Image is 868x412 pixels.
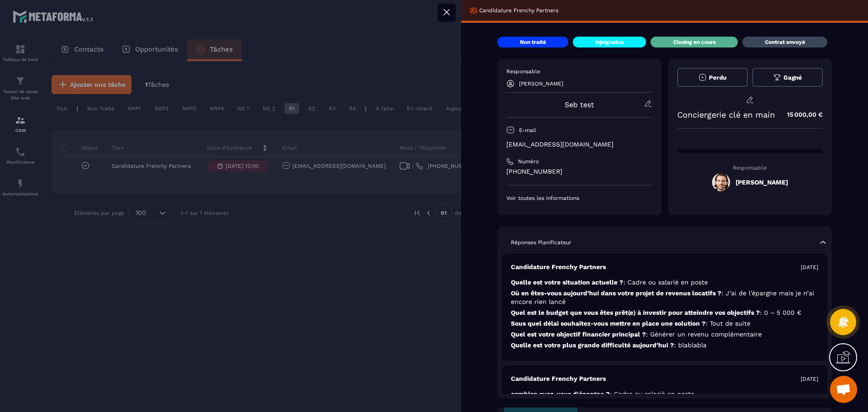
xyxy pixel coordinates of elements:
p: 15 000,00 € [778,106,823,123]
p: Candidature Frenchy Partners [511,263,606,271]
span: : Cadre ou salarié en poste [610,390,694,398]
p: Responsable [677,165,823,171]
span: : Cadre ou salarié en poste [623,279,708,286]
div: Ouvrir le chat [830,376,857,403]
p: [PHONE_NUMBER] [506,167,652,176]
p: Contrat envoyé [765,38,805,46]
p: E-mail [519,127,536,134]
p: injoignable [595,38,624,46]
span: : Générer un revenu complémentaire [646,331,762,338]
p: Quelle est votre plus grande difficulté aujourd’hui ? [511,341,818,350]
p: Candidature Frenchy Partners [479,7,558,14]
p: Non traité [520,38,546,46]
button: Gagné [752,68,823,87]
p: combien avez-vous d'épargne ? [511,390,818,398]
span: : 0 – 5 000 € [760,309,802,316]
p: [EMAIL_ADDRESS][DOMAIN_NAME] [506,140,652,149]
p: Réponses Planificateur [511,239,571,246]
p: Numéro [518,158,539,165]
p: Conciergerie clé en main [677,110,775,119]
p: Où en êtes-vous aujourd’hui dans votre projet de revenus locatifs ? [511,289,818,306]
p: [DATE] [801,375,818,383]
p: [PERSON_NAME] [519,81,563,87]
p: Quel est le budget que vous êtes prêt(e) à investir pour atteindre vos objectifs ? [511,308,818,317]
a: Seb test [565,100,594,109]
p: Closing en cours [673,38,716,46]
p: Responsable [506,68,652,75]
p: Voir toutes les informations [506,194,652,202]
p: Candidature Frenchy Partners [511,374,606,383]
span: Perdu [709,74,726,81]
p: [DATE] [801,264,818,271]
p: Quelle est votre situation actuelle ? [511,278,818,287]
button: Perdu [677,68,748,87]
span: Gagné [783,74,802,81]
p: Quel est votre objectif financier principal ? [511,330,818,339]
span: : Tout de suite [706,320,750,327]
span: : blablabla [674,341,707,349]
p: Sous quel délai souhaitez-vous mettre en place une solution ? [511,319,818,328]
h5: [PERSON_NAME] [736,179,788,186]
